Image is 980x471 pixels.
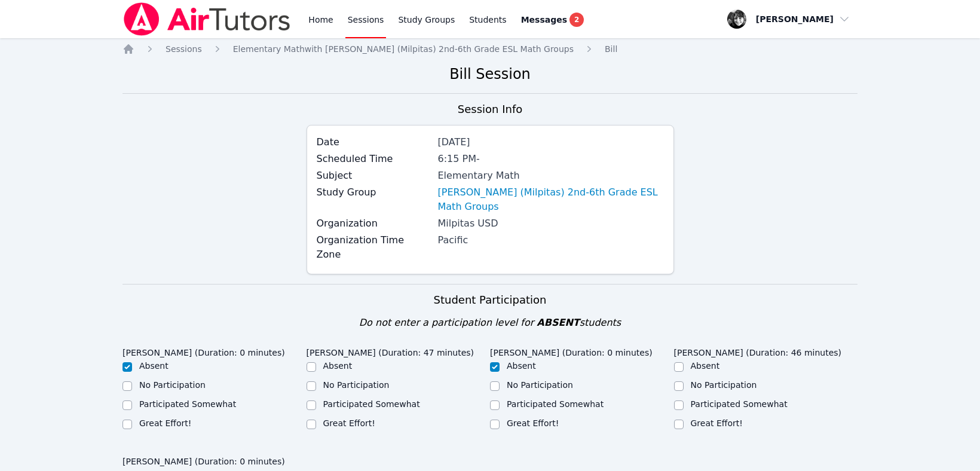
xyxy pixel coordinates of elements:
label: Absent [139,361,169,371]
legend: [PERSON_NAME] (Duration: 47 minutes) [307,342,474,360]
div: Elementary Math [438,169,664,183]
label: Absent [323,361,353,371]
label: Great Effort! [139,418,191,428]
h3: Session Info [458,101,522,118]
label: No Participation [507,380,573,390]
label: Participated Somewhat [691,399,788,409]
legend: [PERSON_NAME] (Duration: 0 minutes) [490,342,653,360]
label: Scheduled Time [317,152,431,166]
label: Organization [317,216,431,231]
img: Air Tutors [122,2,292,36]
label: No Participation [691,380,757,390]
span: Messages [521,14,567,26]
label: Participated Somewhat [323,399,420,409]
label: Absent [691,361,720,371]
div: [DATE] [438,135,664,149]
label: Study Group [317,185,431,200]
a: Elementary Mathwith [PERSON_NAME] (Milpitas) 2nd-6th Grade ESL Math Groups [233,43,574,55]
label: Great Effort! [323,418,375,428]
span: Sessions [166,44,202,54]
label: No Participation [323,380,390,390]
label: Participated Somewhat [139,399,236,409]
legend: [PERSON_NAME] (Duration: 46 minutes) [674,342,842,360]
label: Great Effort! [507,418,559,428]
nav: Breadcrumb [122,43,857,55]
label: No Participation [139,380,206,390]
label: Great Effort! [691,418,743,428]
legend: [PERSON_NAME] (Duration: 0 minutes) [122,451,285,469]
label: Organization Time Zone [317,233,431,262]
span: Bill [605,44,617,54]
h3: Student Participation [122,292,857,308]
a: Bill [605,43,617,55]
div: Pacific [438,233,664,247]
span: 2 [569,13,584,27]
label: Date [317,135,431,149]
label: Subject [317,169,431,183]
div: Do not enter a participation level for students [122,316,857,330]
legend: [PERSON_NAME] (Duration: 0 minutes) [122,342,285,360]
a: Sessions [166,43,202,55]
span: ABSENT [537,317,579,328]
label: Participated Somewhat [507,399,604,409]
div: 6:15 PM - [438,152,664,166]
div: Milpitas USD [438,216,664,231]
span: Elementary Math with [PERSON_NAME] (Milpitas) 2nd-6th Grade ESL Math Groups [233,44,574,54]
a: [PERSON_NAME] (Milpitas) 2nd-6th Grade ESL Math Groups [438,185,664,214]
label: Absent [507,361,536,371]
h2: Bill Session [122,65,857,84]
